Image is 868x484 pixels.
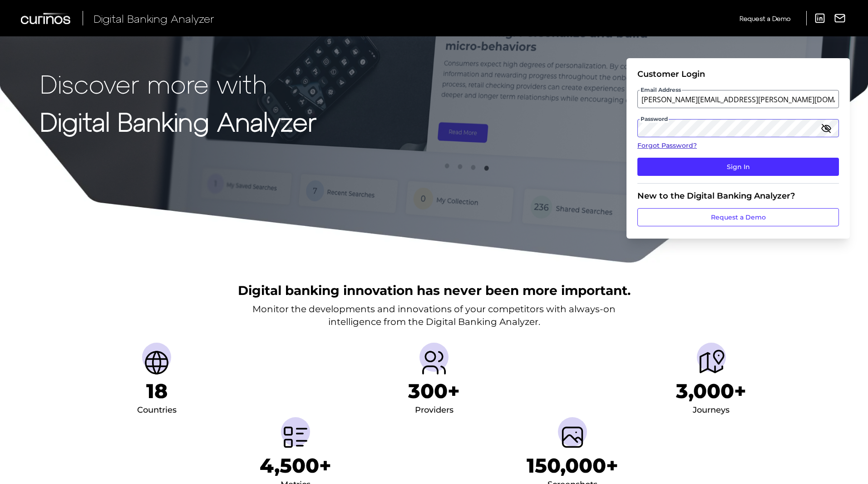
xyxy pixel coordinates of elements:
[238,282,631,299] h2: Digital banking innovation has never been more important.
[637,141,839,150] a: Forgot Password?
[21,13,72,24] img: Curinos
[637,208,839,226] a: Request a Demo
[40,106,316,136] strong: Digital Banking Analyzer
[260,454,331,478] h1: 4,500+
[697,348,726,377] img: Journeys
[94,12,214,25] span: Digital Banking Analyzer
[252,303,616,328] p: Monitor the developments and innovations of your competitors with always-on intelligence from the...
[146,379,168,403] h1: 18
[676,379,746,403] h1: 3,000+
[640,86,682,94] span: Email Address
[408,379,460,403] h1: 300+
[637,158,839,176] button: Sign In
[142,348,171,377] img: Countries
[137,403,177,418] div: Countries
[693,403,730,418] div: Journeys
[419,348,449,377] img: Providers
[740,15,790,22] span: Request a Demo
[527,454,618,478] h1: 150,000+
[415,403,454,418] div: Providers
[40,69,316,98] p: Discover more with
[637,69,839,79] div: Customer Login
[740,11,790,26] a: Request a Demo
[637,191,839,201] div: New to the Digital Banking Analyzer?
[281,423,310,452] img: Metrics
[558,423,587,452] img: Screenshots
[640,115,669,123] span: Password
